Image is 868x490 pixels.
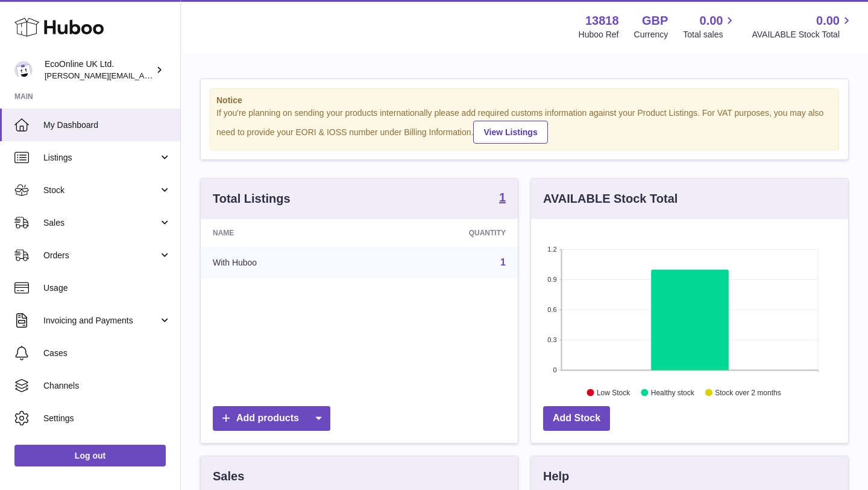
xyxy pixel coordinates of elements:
text: 1.2 [547,246,556,253]
a: 0.00 AVAILABLE Stock Total [752,13,854,40]
span: Cases [43,348,171,359]
a: Add products [213,406,330,431]
div: EcoOnline UK Ltd. [45,59,153,81]
text: 0.9 [547,276,556,283]
span: Settings [43,413,171,424]
div: Huboo Ref [579,29,619,40]
span: [PERSON_NAME][EMAIL_ADDRESS][PERSON_NAME][DOMAIN_NAME] [45,71,306,80]
span: AVAILABLE Stock Total [752,29,854,40]
h3: Sales [213,468,244,485]
img: alex.doherty@ecoonline.com [14,61,33,79]
div: If you're planning on sending your products internationally please add required customs informati... [216,107,832,144]
span: Stock [43,185,159,196]
strong: 1 [499,191,506,203]
strong: GBP [642,13,668,29]
a: 1 [499,191,506,206]
h3: Help [543,468,569,485]
text: Stock over 2 months [715,388,781,396]
span: My Dashboard [43,119,171,131]
span: Listings [43,152,159,164]
a: 1 [500,257,506,267]
td: With Huboo [201,247,368,278]
span: Invoicing and Payments [43,315,159,326]
div: Currency [634,29,668,40]
strong: Notice [216,95,832,106]
text: 0.6 [547,306,556,313]
strong: 13818 [585,13,619,29]
h3: Total Listings [213,191,291,207]
a: Add Stock [543,406,610,431]
a: View Listings [473,121,547,144]
span: Total sales [683,29,737,40]
text: 0.3 [547,336,556,343]
span: Usage [43,282,171,294]
th: Name [201,219,368,247]
text: Healthy stock [651,388,695,396]
th: Quantity [368,219,518,247]
text: 0 [553,366,556,374]
span: Channels [43,380,171,392]
a: Log out [14,445,166,466]
span: Sales [43,217,159,229]
a: 0.00 Total sales [683,13,737,40]
span: 0.00 [700,13,723,29]
text: Low Stock [597,388,631,396]
h3: AVAILABLE Stock Total [543,191,678,207]
span: Orders [43,250,159,261]
span: 0.00 [816,13,840,29]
